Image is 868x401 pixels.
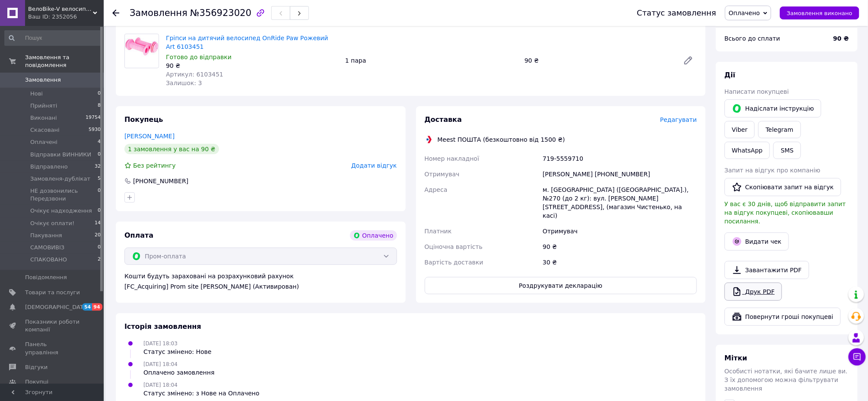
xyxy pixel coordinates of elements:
span: Покупці [25,378,48,386]
div: Оплачено [350,230,397,241]
span: Оплата [124,231,153,239]
span: Замовлення [130,8,188,18]
button: Роздрукувати декларацію [425,277,697,294]
span: Додати відгук [351,162,397,169]
span: Артикул: 6103451 [166,71,223,78]
span: Запит на відгук про компанію [725,167,820,174]
button: Видати чек [725,232,789,251]
img: Гріпси на дитячий велосипед OnRide Paw Рожевий Art 6103451 [125,35,159,67]
div: Статус змінено: з Нове на Оплачено [143,389,259,398]
span: Оціночна вартість [425,243,483,250]
span: Відгуки [25,363,48,371]
span: Товари та послуги [25,289,80,296]
span: 32 [95,163,101,171]
span: Нові [30,90,43,98]
span: Вартість доставки [425,259,483,266]
button: Чат з покупцем [849,348,866,366]
input: Пошук [4,30,102,46]
span: 5 [98,175,101,183]
span: Замовлення [25,76,61,84]
span: Доставка [425,115,462,124]
span: Історія замовлення [124,322,201,331]
span: Без рейтингу [133,162,176,169]
span: 5930 [89,126,101,134]
span: У вас є 30 днів, щоб відправити запит на відгук покупцеві, скопіювавши посилання. [725,200,846,225]
span: 0 [98,187,101,203]
span: Номер накладної [425,155,480,162]
div: Отримувач [541,223,699,239]
div: 90 ₴ [521,54,676,67]
b: 90 ₴ [833,35,849,42]
div: 30 ₴ [541,255,699,270]
span: Відправлено [30,163,68,171]
span: [DATE] 18:03 [143,341,178,347]
span: 14 [95,220,101,227]
div: 1 замовлення у вас на 90 ₴ [124,144,219,154]
span: [DEMOGRAPHIC_DATA] [25,303,89,311]
span: Повідомлення [25,274,67,281]
span: 54 [82,303,92,311]
span: 4 [98,138,101,146]
span: Скасовані [30,126,60,134]
div: [FC_Acquiring] Prom site [PERSON_NAME] (Активирован) [124,282,397,291]
span: Замовленя-дублікат [30,175,90,183]
span: Мітки [725,354,747,362]
div: [PERSON_NAME] [PHONE_NUMBER] [541,166,699,182]
span: Адреса [425,186,448,193]
span: Готово до відправки [166,54,232,60]
span: ВелоBike-V велосипеди та запчастини https://velobikelviv.com.ua/ua/ [28,5,93,13]
span: Очікує надходження [30,207,92,215]
a: [PERSON_NAME] [124,133,175,140]
div: 90 ₴ [166,61,338,70]
span: Панель управління [25,341,80,356]
div: м. [GEOGRAPHIC_DATA] ([GEOGRAPHIC_DATA].), №270 (до 2 кг): вул. [PERSON_NAME][STREET_ADDRESS], (м... [541,182,699,223]
a: Завантажити PDF [725,261,809,279]
a: Telegram [758,121,801,138]
span: Покупець [124,115,163,124]
button: Скопіювати запит на відгук [725,178,841,196]
a: Друк PDF [725,283,782,301]
div: Оплачено замовлення [143,368,214,377]
span: [DATE] 18:04 [143,361,178,367]
span: 0 [98,151,101,159]
span: Залишок: 3 [166,80,202,86]
a: Редагувати [680,52,697,69]
a: Viber [725,121,755,138]
span: Всього до сплати [725,35,780,42]
span: 20 [95,232,101,239]
div: Кошти будуть зараховані на розрахунковий рахунок [124,272,397,291]
span: 94 [92,303,102,311]
span: САМОВИВІЗ [30,244,64,251]
div: [PHONE_NUMBER] [132,177,189,185]
a: WhatsApp [725,142,770,159]
span: СПАКОВАНО [30,256,67,264]
span: Виконані [30,114,57,122]
button: Надіслати інструкцію [725,99,821,118]
button: Замовлення виконано [780,6,859,19]
span: Оплачено [729,10,760,16]
span: Відправки ВИННИКИ [30,151,91,159]
span: 19754 [86,114,101,122]
button: SMS [773,142,801,159]
span: 8 [98,102,101,110]
span: 0 [98,90,101,98]
span: Платник [425,228,452,235]
span: Замовлення та повідомлення [25,54,104,69]
div: Meest ПОШТА (безкоштовно від 1500 ₴) [436,135,567,144]
span: Прийняті [30,102,57,110]
div: Статус змінено: Нове [143,347,212,356]
span: Пакування [30,232,62,239]
div: 90 ₴ [541,239,699,255]
div: Ваш ID: 2352056 [28,13,104,21]
span: Показники роботи компанії [25,318,80,334]
span: Дії [725,71,735,79]
span: 0 [98,207,101,215]
span: [DATE] 18:04 [143,382,178,388]
span: Особисті нотатки, які бачите лише ви. З їх допомогою можна фільтрувати замовлення [725,368,848,392]
button: Повернути гроші покупцеві [725,308,841,326]
span: 2 [98,256,101,264]
a: Гріпси на дитячий велосипед OnRide Paw Рожевий Art 6103451 [166,35,328,50]
span: Написати покупцеві [725,88,789,95]
div: Повернутися назад [112,9,119,17]
span: Оплачені [30,138,57,146]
